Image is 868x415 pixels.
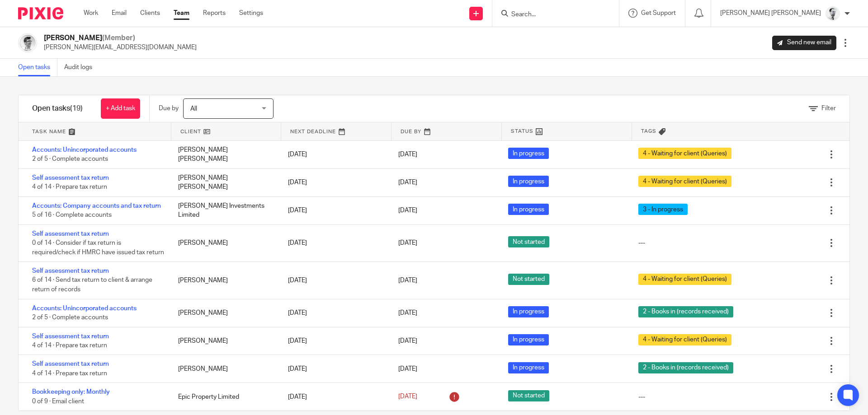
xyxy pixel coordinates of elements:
a: Send new email [772,36,836,50]
span: All [190,106,197,112]
img: Pixie [18,7,63,19]
span: [DATE] [398,277,417,284]
span: 0 of 14 · Consider if tax return is required/check if HMRC have issued tax return [32,240,164,256]
span: 3 - In progress [638,204,688,215]
span: 4 of 14 · Prepare tax return [32,342,107,349]
span: Tags [641,127,656,135]
a: Self assessment tax return [32,231,109,237]
span: 0 of 9 · Email client [32,398,84,405]
span: 4 of 14 · Prepare tax return [32,184,107,190]
span: 5 of 16 · Complete accounts [32,212,112,218]
span: 6 of 14 · Send tax return to client & arrange return of records [32,277,152,293]
span: In progress [508,334,549,345]
div: Epic Property Limited [169,388,279,406]
div: [DATE] [279,173,389,191]
div: [DATE] [279,201,389,219]
span: [DATE] [398,394,417,400]
div: [DATE] [279,332,389,350]
div: [PERSON_NAME] [169,360,279,378]
a: Bookkeeping only: Monthly [32,389,110,395]
p: Due by [159,104,179,113]
span: (Member) [102,34,135,42]
span: 4 - Waiting for client (Queries) [638,176,731,187]
a: Email [112,9,127,18]
div: [PERSON_NAME] [169,304,279,322]
span: 2 of 5 · Complete accounts [32,314,108,321]
span: Not started [508,236,549,247]
span: (19) [70,105,83,112]
span: Get Support [641,10,676,16]
span: [DATE] [398,151,417,158]
span: [DATE] [398,240,417,246]
span: 2 of 5 · Complete accounts [32,156,108,163]
span: In progress [508,306,549,317]
span: 2 - Books in (records received) [638,362,733,373]
div: [DATE] [279,360,389,378]
div: [DATE] [279,234,389,252]
div: [DATE] [279,304,389,322]
span: 4 - Waiting for client (Queries) [638,334,731,345]
div: --- [638,392,645,401]
a: Work [84,9,98,18]
a: Audit logs [64,59,99,76]
div: [PERSON_NAME] [169,332,279,350]
a: Self assessment tax return [32,268,109,274]
a: Team [174,9,189,18]
h1: Open tasks [32,104,83,113]
a: Reports [203,9,226,18]
span: [DATE] [398,179,417,186]
a: Accounts: Unincorporated accounts [32,305,137,312]
span: 4 - Waiting for client (Queries) [638,148,731,159]
p: [PERSON_NAME][EMAIL_ADDRESS][DOMAIN_NAME] [44,43,197,52]
a: Settings [239,9,263,18]
div: [PERSON_NAME] Investments Limited [169,197,279,224]
span: [DATE] [398,338,417,344]
div: [PERSON_NAME] [169,234,279,252]
span: In progress [508,204,549,215]
span: [DATE] [398,310,417,316]
p: [PERSON_NAME] [PERSON_NAME] [720,9,821,18]
span: In progress [508,362,549,373]
div: [PERSON_NAME] [PERSON_NAME] [169,141,279,168]
a: Self assessment tax return [32,333,109,340]
span: 2 - Books in (records received) [638,306,733,317]
img: Mass_2025.jpg [826,6,840,21]
input: Search [510,11,592,19]
div: [DATE] [279,145,389,163]
span: [DATE] [398,366,417,372]
span: In progress [508,148,549,159]
span: [DATE] [398,207,417,214]
a: + Add task [101,98,140,119]
a: Accounts: Company accounts and tax return [32,203,161,209]
div: [DATE] [279,271,389,289]
a: Self assessment tax return [32,175,109,181]
span: Not started [508,390,549,401]
div: --- [638,238,645,247]
img: Adam_2025.jpg [18,33,37,52]
span: Not started [508,274,549,285]
span: Filter [821,105,836,112]
div: [PERSON_NAME] [PERSON_NAME] [169,169,279,196]
a: Self assessment tax return [32,361,109,367]
span: Status [511,127,533,135]
a: Accounts: Unincorporated accounts [32,147,137,153]
h2: [PERSON_NAME] [44,33,197,43]
div: [DATE] [279,388,389,406]
span: 4 of 14 · Prepare tax return [32,370,107,377]
a: Clients [140,9,160,18]
div: [PERSON_NAME] [169,271,279,289]
span: 4 - Waiting for client (Queries) [638,274,731,285]
span: In progress [508,176,549,187]
a: Open tasks [18,59,57,76]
